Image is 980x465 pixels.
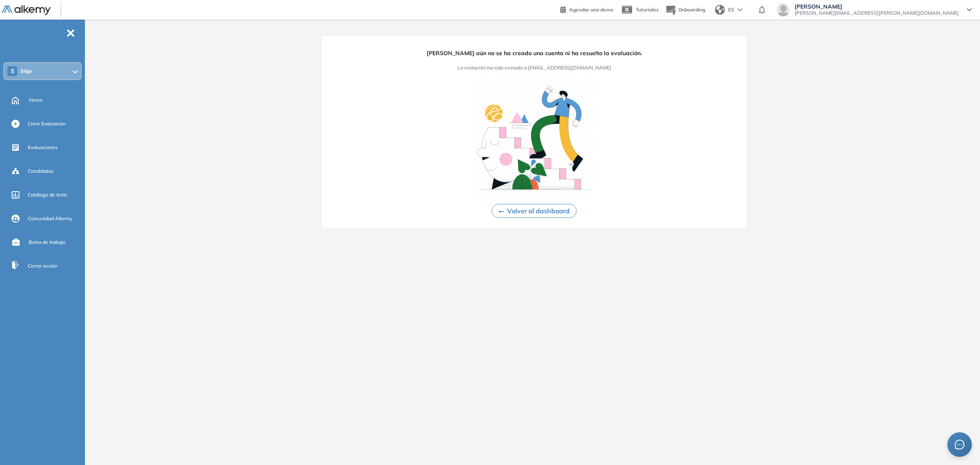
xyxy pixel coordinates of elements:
span: Home [29,96,43,104]
span: [PERSON_NAME][EMAIL_ADDRESS][PERSON_NAME][DOMAIN_NAME] [795,10,959,16]
img: arrow [737,8,742,11]
span: message [955,440,964,449]
span: Siigo [20,68,32,74]
span: Tutoriales [636,7,659,13]
span: Onboarding [678,7,705,13]
span: Cerrar sesión [28,262,58,270]
span: Catálogo de tests [28,191,67,199]
span: Bolsa de trabajo [29,239,65,246]
span: [PERSON_NAME] aún no se ha creado una cuenta ni ha resuelto la evaluación. [427,49,642,58]
img: Logo [2,5,51,16]
img: world [715,5,725,15]
span: Evaluaciones [28,144,58,151]
span: S [11,68,14,74]
a: Agendar una demo [560,4,613,14]
span: [PERSON_NAME] [795,3,959,10]
button: Volver al dashboard [492,204,577,218]
span: Agendar una demo [569,7,613,13]
img: Ícono de flecha [499,210,504,213]
span: La invitación ha sido enviada a [EMAIL_ADDRESS][DOMAIN_NAME] [457,64,611,72]
span: ES [728,6,734,13]
span: Crear Evaluación [28,120,66,127]
span: Candidatos [28,168,53,175]
button: Onboarding [665,1,705,19]
span: Comunidad Alkemy [28,215,72,222]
